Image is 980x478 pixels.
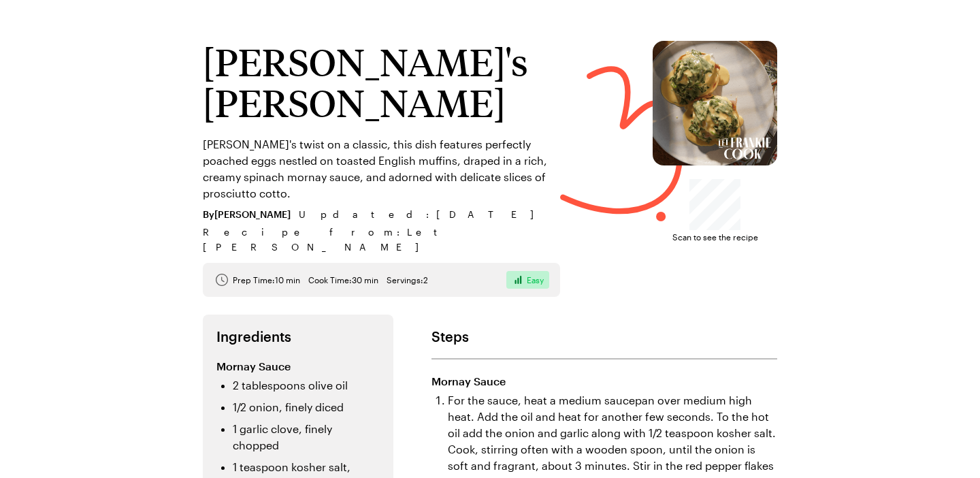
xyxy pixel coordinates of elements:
[431,328,777,345] h2: Steps
[203,207,291,222] span: By [PERSON_NAME]
[203,41,560,123] h1: [PERSON_NAME]'s [PERSON_NAME]
[527,274,544,285] span: Easy
[203,136,560,202] p: [PERSON_NAME]'s twist on a classic, this dish features perfectly poached eggs nestled on toasted ...
[233,377,380,394] li: 2 tablespoons olive oil
[387,274,428,285] span: Servings: 2
[308,274,378,285] span: Cook Time: 30 min
[216,328,380,345] h2: Ingredients
[233,421,380,453] li: 1 garlic clove, finely chopped
[233,399,380,415] li: 1/2 onion, finely diced
[216,358,380,375] h3: Mornay Sauce
[233,274,300,285] span: Prep Time: 10 min
[431,373,777,389] h3: Mornay Sauce
[203,225,560,255] span: Recipe from: Let [PERSON_NAME]
[299,207,547,222] span: Updated : [DATE]
[672,230,758,244] span: Scan to see the recipe
[653,41,777,165] img: Frankie's Benny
